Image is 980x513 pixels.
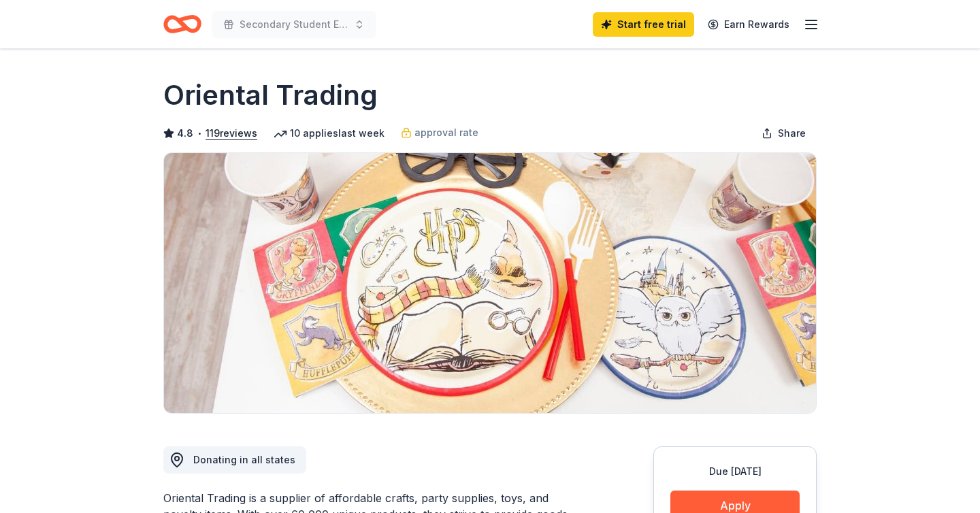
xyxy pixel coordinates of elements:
div: Due [DATE] [670,463,800,480]
img: Image for Oriental Trading [164,153,816,413]
span: • [197,128,202,139]
span: approval rate [414,125,478,141]
span: Share [778,125,806,142]
span: 4.8 [177,125,193,142]
a: approval rate [401,125,478,141]
a: Start free trial [593,12,694,37]
span: Secondary Student Events [240,16,348,33]
div: 10 applies last week [274,125,385,142]
h1: Oriental Trading [163,76,378,114]
a: Earn Rewards [700,12,798,37]
button: Secondary Student Events [212,11,376,38]
a: Home [163,8,201,40]
span: Donating in all states [193,454,295,465]
button: 119reviews [206,125,257,142]
button: Share [751,120,817,147]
